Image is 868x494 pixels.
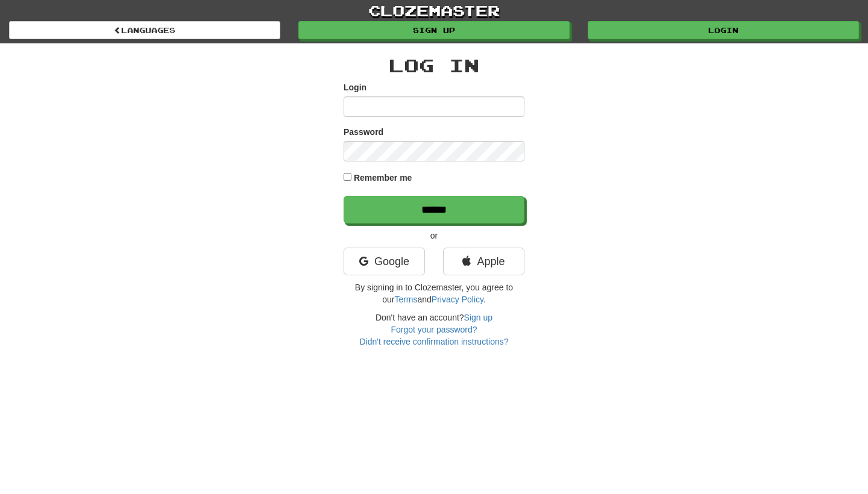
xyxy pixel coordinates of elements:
a: Privacy Policy [432,295,483,304]
a: Login [588,21,859,39]
a: Didn't receive confirmation instructions? [359,337,508,346]
a: Languages [9,21,280,39]
a: Sign up [464,313,492,322]
a: Forgot your password? [391,325,477,334]
label: Login [344,81,366,93]
a: Apple [443,248,524,275]
a: Google [344,248,425,275]
label: Remember me [354,172,412,184]
a: Terms [394,295,417,304]
p: or [344,230,524,242]
p: By signing in to Clozemaster, you agree to our and . [344,281,524,305]
a: Sign up [298,21,570,39]
h2: Log In [344,55,524,75]
div: Don't have an account? [344,311,524,348]
label: Password [344,126,383,138]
